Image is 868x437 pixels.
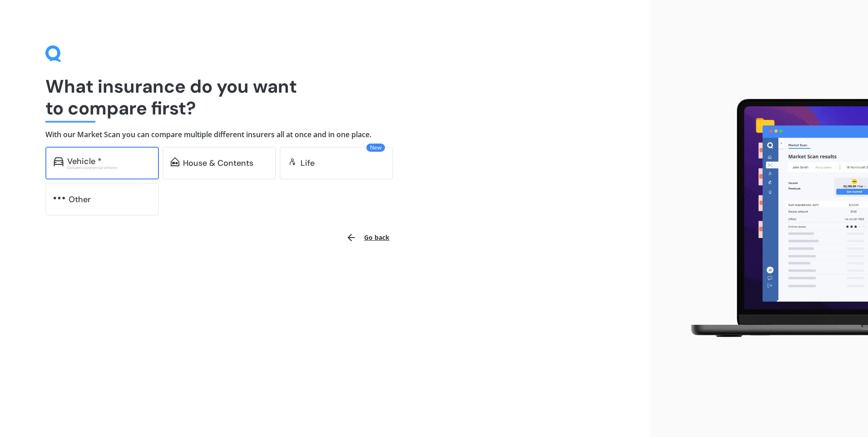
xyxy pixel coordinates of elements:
[340,227,395,248] button: Go back
[67,166,151,169] div: Excludes commercial vehicles
[45,130,606,139] h4: With our Market Scan you can compare multiple different insurers all at once and in one place.
[366,144,385,152] span: New
[171,157,179,166] img: home-and-contents.b802091223b8502ef2dd.svg
[183,159,253,168] div: House & Contents
[69,195,91,204] div: Other
[45,75,606,119] h1: What insurance do you want to compare first?
[54,157,64,166] img: car.f15378c7a67c060ca3f3.svg
[67,157,102,166] div: Vehicle *
[301,159,315,168] div: Life
[678,94,868,343] img: laptop.webp
[288,157,297,166] img: life.f720d6a2d7cdcd3ad642.svg
[54,194,65,203] img: other.81dba5aafe580aa69f38.svg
